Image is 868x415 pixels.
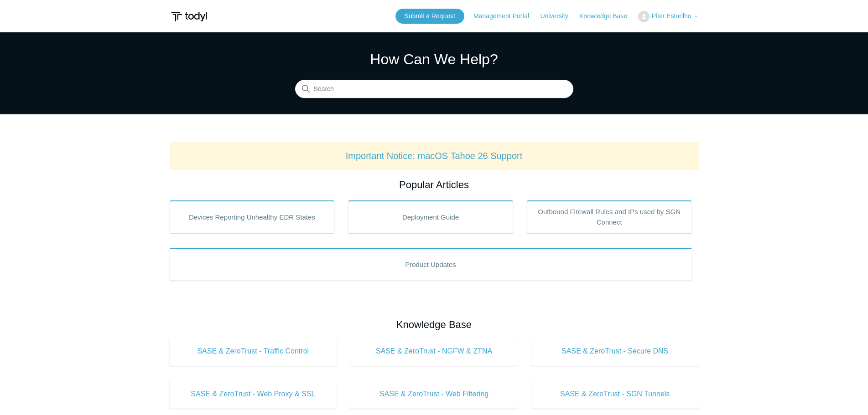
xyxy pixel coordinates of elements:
span: SASE & ZeroTrust - Web Proxy & SSL [183,389,323,400]
a: SASE & ZeroTrust - Traffic Control [170,337,337,366]
span: SASE & ZeroTrust - SGN Tunnels [545,389,685,400]
a: Product Updates [170,248,692,281]
span: Piter Esturilho [651,12,691,20]
a: SASE & ZeroTrust - NGFW & ZTNA [350,337,518,366]
a: SASE & ZeroTrust - Secure DNS [531,337,699,366]
span: SASE & ZeroTrust - Traffic Control [183,346,323,357]
h2: Knowledge Base [170,317,699,332]
input: Search [295,80,573,98]
a: Deployment Guide [348,200,513,233]
h1: How Can We Help? [295,48,573,70]
a: Devices Reporting Unhealthy EDR States [170,200,335,233]
a: SASE & ZeroTrust - Web Proxy & SSL [170,379,337,409]
span: SASE & ZeroTrust - Secure DNS [545,346,685,357]
a: Important Notice: macOS Tahoe 26 Support [346,151,523,161]
a: Outbound Firewall Rules and IPs used by SGN Connect [527,200,692,233]
a: Management Portal [473,11,538,21]
h2: Popular Articles [170,177,699,192]
a: Submit a Request [395,9,464,24]
a: SASE & ZeroTrust - SGN Tunnels [531,379,699,409]
span: SASE & ZeroTrust - NGFW & ZTNA [364,346,504,357]
a: University [540,11,577,21]
button: Piter Esturilho [638,11,698,22]
a: Knowledge Base [579,11,636,21]
span: SASE & ZeroTrust - Web Filtering [364,389,504,400]
img: Todyl Support Center Help Center home page [170,8,208,25]
a: SASE & ZeroTrust - Web Filtering [350,379,518,409]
